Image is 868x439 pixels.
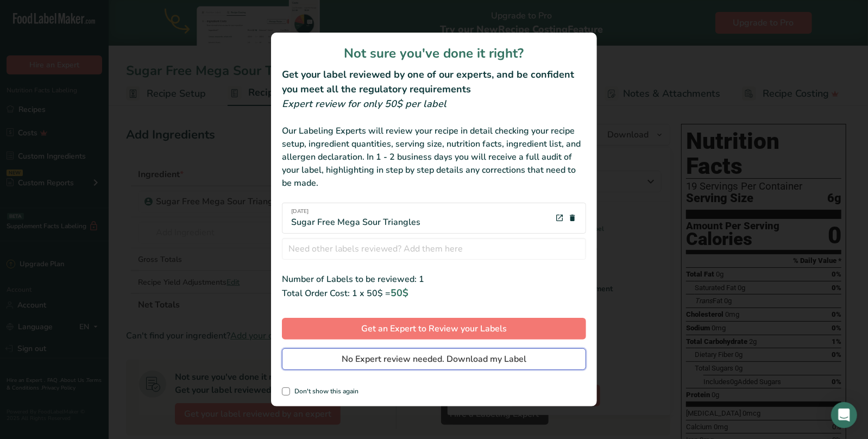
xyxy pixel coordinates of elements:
h1: Not sure you've done it right? [282,43,586,63]
span: 50$ [391,286,408,299]
span: Get an Expert to Review your Labels [361,322,507,335]
div: Sugar Free Mega Sour Triangles [291,208,420,229]
div: Number of Labels to be reviewed: 1 [282,273,586,286]
button: Get an Expert to Review your Labels [282,318,586,340]
div: Our Labeling Experts will review your recipe in detail checking your recipe setup, ingredient qua... [282,124,586,190]
span: No Expert review needed. Download my Label [342,353,526,366]
div: Open Intercom Messenger [831,402,857,428]
input: Need other labels reviewed? Add them here [282,238,586,260]
span: [DATE] [291,208,420,216]
button: No Expert review needed. Download my Label [282,348,586,370]
h2: Get your label reviewed by one of our experts, and be confident you meet all the regulatory requi... [282,67,586,97]
span: Don't show this again [290,387,358,396]
div: Total Order Cost: 1 x 50$ = [282,286,586,300]
div: Expert review for only 50$ per label [282,97,586,111]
